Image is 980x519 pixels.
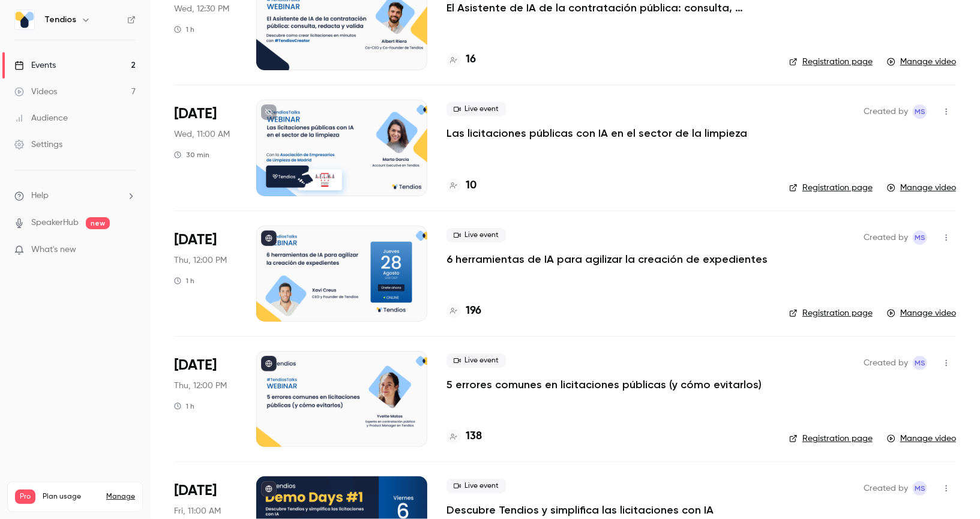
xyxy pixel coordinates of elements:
[446,428,482,445] a: 138
[174,128,230,140] span: Wed, 11:00 AM
[14,190,136,202] li: help-dropdown-opener
[864,230,908,245] span: Created by
[789,433,873,445] a: Registration page
[174,401,194,411] div: 1 h
[915,356,925,370] span: MS
[174,100,237,196] div: Sep 10 Wed, 11:00 AM (Europe/Madrid)
[174,351,237,447] div: Jun 26 Thu, 12:00 PM (Europe/Madrid)
[446,377,762,392] a: 5 errores comunes en licitaciones públicas (y cómo evitarlos)
[14,112,68,124] div: Audience
[466,178,476,194] h4: 10
[887,182,956,194] a: Manage video
[887,56,956,68] a: Manage video
[174,356,217,375] span: [DATE]
[174,380,227,392] span: Thu, 12:00 PM
[446,52,476,68] a: 16
[174,505,221,517] span: Fri, 11:00 AM
[14,86,57,98] div: Videos
[915,104,925,119] span: MS
[789,56,873,68] a: Registration page
[887,433,956,445] a: Manage video
[106,492,135,502] a: Manage
[174,481,217,500] span: [DATE]
[446,353,506,368] span: Live event
[915,481,925,496] span: MS
[913,230,927,245] span: Maria Serra
[14,59,56,71] div: Events
[446,252,768,266] a: 6 herramientas de IA para agilizar la creación de expedientes
[44,14,76,26] h6: Tendios
[446,479,506,493] span: Live event
[913,356,927,370] span: Maria Serra
[31,190,49,202] span: Help
[915,230,925,245] span: MS
[446,228,506,242] span: Live event
[14,139,62,151] div: Settings
[174,226,237,322] div: Aug 28 Thu, 12:00 PM (Europe/Madrid)
[174,104,217,124] span: [DATE]
[466,428,482,445] h4: 138
[466,303,481,319] h4: 196
[864,356,908,370] span: Created by
[887,307,956,319] a: Manage video
[446,303,481,319] a: 196
[174,25,194,34] div: 1 h
[86,217,110,229] span: new
[864,104,908,119] span: Created by
[15,490,35,504] span: Pro
[446,102,506,116] span: Live event
[446,1,770,15] a: El Asistente de IA de la contratación pública: consulta, redacta y valida.
[174,3,229,15] span: Wed, 12:30 PM
[913,481,927,496] span: Maria Serra
[864,481,908,496] span: Created by
[174,276,194,286] div: 1 h
[31,244,76,256] span: What's new
[174,150,209,160] div: 30 min
[446,178,476,194] a: 10
[43,492,99,502] span: Plan usage
[789,307,873,319] a: Registration page
[446,503,714,517] a: Descubre Tendios y simplifica las licitaciones con IA
[789,182,873,194] a: Registration page
[913,104,927,119] span: Maria Serra
[174,254,227,266] span: Thu, 12:00 PM
[15,10,34,29] img: Tendios
[466,52,476,68] h4: 16
[446,126,747,140] a: Las licitaciones públicas con IA en el sector de la limpieza
[31,217,79,229] a: SpeakerHub
[174,230,217,250] span: [DATE]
